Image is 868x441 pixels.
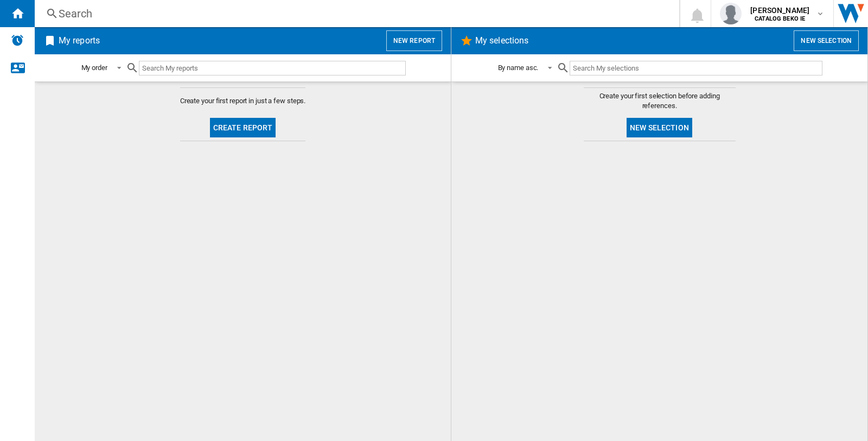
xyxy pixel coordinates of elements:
input: Search My reports [139,61,406,75]
img: alerts-logo.svg [11,34,24,47]
button: Create report [210,118,276,137]
span: Create your first selection before adding references. [584,91,736,111]
b: CATALOG BEKO IE [755,15,805,22]
img: profile.jpg [720,3,742,24]
input: Search My selections [570,61,822,75]
button: New selection [627,118,692,137]
button: New selection [794,30,859,51]
h2: My selections [473,30,531,51]
div: My order [81,64,107,72]
span: [PERSON_NAME] [750,5,809,16]
span: Create your first report in just a few steps. [180,96,306,106]
div: By name asc. [498,64,539,72]
h2: My reports [56,30,102,51]
button: New report [386,30,442,51]
div: Search [59,6,651,21]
